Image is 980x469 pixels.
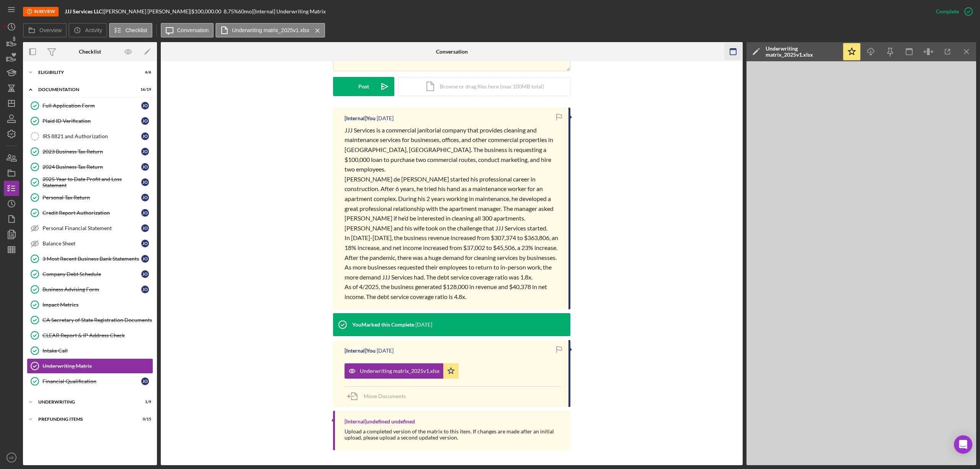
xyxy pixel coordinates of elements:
[79,49,101,55] div: Checklist
[27,98,153,113] a: Full Application FormJO
[23,7,59,16] div: In Review
[27,266,153,282] a: Company Debt ScheduleJO
[27,144,153,159] a: 2023 Business Tax ReturnJO
[141,240,149,247] div: J O
[27,236,153,251] a: Balance SheetJO
[137,417,151,422] div: 0 / 15
[345,418,415,425] div: [Internal] undefined undefined
[27,129,153,144] a: IRS 8821 and AuthorizationJO
[4,450,19,465] button: AE
[23,7,59,16] div: This stage is no longer available as part of the standard workflow for Small Business Community L...
[27,358,153,374] a: Underwriting Matrix
[224,8,238,15] div: 8.75 %
[27,175,153,190] a: 2025 Year to Date Profit and Loss StatementJO
[42,363,153,369] div: Underwriting Matrix
[42,332,153,338] div: CLEAR Report & IP Address Check
[42,256,141,262] div: 3 Most Recent Business Bank Statements
[345,115,376,121] div: [Internal] You
[177,27,209,33] label: Conversation
[27,312,153,328] a: CA Secretary of State Registration Documents
[42,164,141,170] div: 2024 Business Tax Return
[191,8,224,15] div: $100,000.00
[333,77,394,96] button: Post
[42,225,141,231] div: Personal Financial Statement
[126,27,147,33] label: Checklist
[141,163,149,171] div: J O
[137,400,151,404] div: 1 / 9
[27,159,153,175] a: 2024 Business Tax ReturnJO
[141,132,149,140] div: J O
[42,286,141,293] div: Business Advising Form
[42,348,153,354] div: Intake Call
[352,322,414,328] div: You Marked this Complete
[23,23,67,38] button: Overview
[216,23,325,38] button: Underwriting matrix_2025v1.xlsx
[377,348,394,354] time: 2025-07-11 00:18
[27,251,153,266] a: 3 Most Recent Business Bank StatementsJO
[936,4,959,19] div: Complete
[27,343,153,358] a: Intake Call
[42,317,153,323] div: CA Secretary of State Registration Documents
[27,282,153,297] a: Business Advising FormJO
[252,8,326,15] div: | [Internal] Underwriting Matrix
[42,210,141,216] div: Credit Report Authorization
[38,70,132,75] div: Eligibility
[238,8,252,15] div: 60 mo
[141,270,149,278] div: J O
[109,23,152,38] button: Checklist
[42,378,141,384] div: Financial Qualification
[161,23,214,38] button: Conversation
[42,271,141,277] div: Company Debt Schedule
[42,176,141,188] div: 2025 Year to Date Profit and Loss Statement
[65,8,104,15] div: |
[141,377,149,385] div: J O
[38,417,132,422] div: Prefunding Items
[27,205,153,221] a: Credit Report AuthorizationJO
[42,194,141,201] div: Personal Tax Return
[141,209,149,217] div: J O
[345,348,376,354] div: [Internal] You
[38,400,132,404] div: Underwriting
[141,178,149,186] div: J O
[27,374,153,389] a: Financial QualificationJO
[141,286,149,293] div: J O
[141,255,149,263] div: J O
[364,393,406,399] span: Move Documents
[345,175,555,232] span: [PERSON_NAME] de [PERSON_NAME] started his professional career in construction. After 6 years, he...
[27,297,153,312] a: Impact Metrics
[766,46,838,58] div: Underwriting matrix_2025v1.xlsx
[436,49,468,55] div: Conversation
[137,70,151,75] div: 6 / 6
[137,87,151,92] div: 16 / 19
[141,194,149,201] div: J O
[27,190,153,205] a: Personal Tax ReturnJO
[345,387,413,406] button: Move Documents
[746,61,976,465] iframe: Document Preview
[39,27,62,33] label: Overview
[141,224,149,232] div: J O
[954,435,972,454] div: Open Intercom Messenger
[141,102,149,109] div: J O
[42,149,141,155] div: 2023 Business Tax Return
[232,27,309,33] label: Underwriting matrix_2025v1.xlsx
[345,126,554,173] span: JJJ Services is a commercial janitorial company that provides cleaning and maintenance services f...
[85,27,102,33] label: Activity
[38,87,132,92] div: Documentation
[27,113,153,129] a: Plaid ID VerificationJO
[42,103,141,109] div: Full Application Form
[9,456,14,460] text: AE
[27,221,153,236] a: Personal Financial StatementJO
[415,322,432,328] time: 2025-07-11 00:18
[928,4,976,19] button: Complete
[42,118,141,124] div: Plaid ID Verification
[69,23,107,38] button: Activity
[358,77,369,96] div: Post
[345,363,459,379] button: Underwriting matrix_2025v1.xlsx
[42,302,153,308] div: Impact Metrics
[141,117,149,125] div: J O
[104,8,191,15] div: [PERSON_NAME] [PERSON_NAME] |
[42,133,141,139] div: IRS 8821 and Authorization
[345,234,559,280] span: In [DATE]-[DATE], the business revenue increased from $307,374 to $363,806, an 18% increase, and ...
[27,328,153,343] a: CLEAR Report & IP Address Check
[65,8,102,15] b: JJJ Services LLC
